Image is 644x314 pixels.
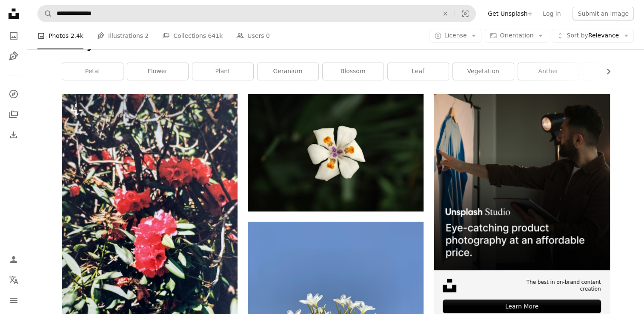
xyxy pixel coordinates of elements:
[5,251,22,268] a: Log in / Sign up
[192,63,253,80] a: plant
[5,106,22,123] a: Collections
[62,227,238,235] a: Red flowers bloom amongst green leaves.
[5,126,22,143] a: Download History
[583,63,644,80] a: pollen
[572,7,634,20] button: Submit an image
[37,5,476,22] form: Find visuals sitewide
[538,7,566,20] a: Log in
[434,94,610,270] img: file-1715714098234-25b8b4e9d8faimage
[38,6,52,22] button: Search Unsplash
[97,22,149,49] a: Illustrations 2
[266,31,270,40] span: 0
[388,63,449,80] a: leaf
[208,31,223,40] span: 641k
[62,63,123,80] a: petal
[567,31,619,40] span: Relevance
[5,292,22,309] button: Menu
[455,6,475,22] button: Visual search
[248,94,424,211] img: a close up of a white flower with a purple center
[436,6,455,22] button: Clear
[162,22,223,49] a: Collections 641k
[5,86,22,103] a: Explore
[504,279,601,293] span: The best in on-brand content creation
[429,29,482,43] button: License
[567,32,588,39] span: Sort by
[483,7,538,20] a: Get Unsplash+
[485,29,548,43] button: Orientation
[127,63,188,80] a: flower
[5,27,22,44] a: Photos
[5,271,22,288] button: Language
[443,300,601,313] div: Learn More
[323,63,384,80] a: blossom
[444,32,467,39] span: License
[601,63,610,80] button: scroll list to the right
[552,29,634,43] button: Sort byRelevance
[145,31,149,40] span: 2
[236,22,270,49] a: Users 0
[443,279,456,292] img: file-1631678316303-ed18b8b5cb9cimage
[248,148,424,156] a: a close up of a white flower with a purple center
[258,63,318,80] a: geranium
[5,48,22,65] a: Illustrations
[518,63,579,80] a: anther
[453,63,514,80] a: vegetation
[500,32,533,39] span: Orientation
[5,5,22,24] a: Home — Unsplash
